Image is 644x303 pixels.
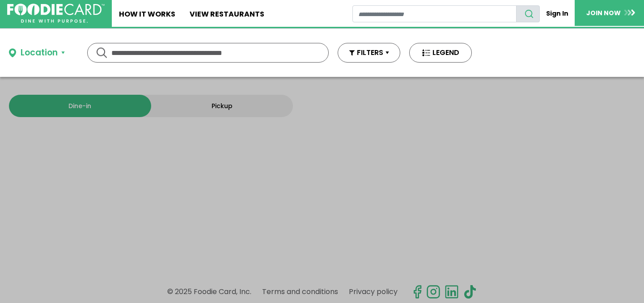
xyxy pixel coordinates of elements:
button: FILTERS [338,43,400,63]
input: restaurant search [352,5,517,22]
img: FoodieCard; Eat, Drink, Save, Donate [7,4,105,23]
button: Location [9,46,65,59]
button: LEGEND [409,43,472,63]
div: Location [21,46,58,59]
a: Sign In [540,5,575,22]
button: search [516,5,540,22]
